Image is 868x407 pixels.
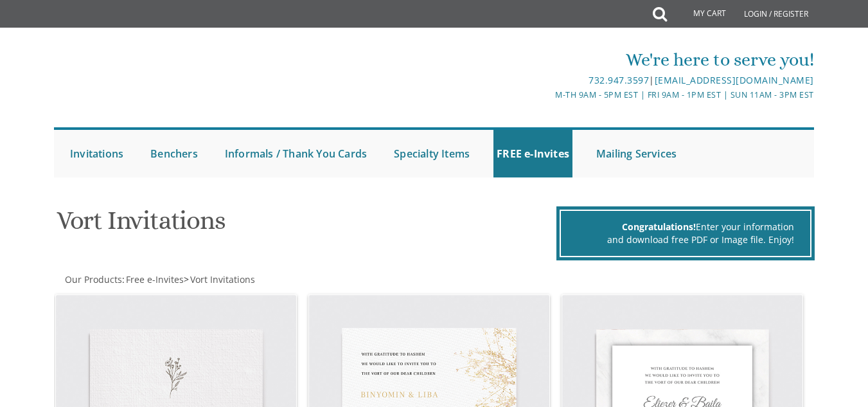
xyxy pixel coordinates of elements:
h1: Vort Invitations [57,206,554,244]
span: > [184,273,255,285]
a: My Cart [666,1,735,27]
div: | [308,73,814,88]
a: Informals / Thank You Cards [222,130,370,177]
a: Our Products [64,273,122,285]
a: Benchers [147,130,201,177]
span: Congratulations! [622,221,696,233]
a: [EMAIL_ADDRESS][DOMAIN_NAME] [655,74,814,86]
div: Enter your information [577,221,794,233]
div: M-Th 9am - 5pm EST | Fri 9am - 1pm EST | Sun 11am - 3pm EST [308,88,814,102]
a: Mailing Services [593,130,680,177]
span: Vort Invitations [190,273,255,285]
span: Free e-Invites [126,273,184,285]
div: We're here to serve you! [308,47,814,73]
a: Free e-Invites [125,273,184,285]
a: FREE e-Invites [493,130,572,177]
a: Invitations [67,130,127,177]
div: and download free PDF or Image file. Enjoy! [577,233,794,246]
a: Vort Invitations [189,273,255,285]
a: Specialty Items [391,130,473,177]
div: : [54,273,434,286]
a: 732.947.3597 [589,74,649,86]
